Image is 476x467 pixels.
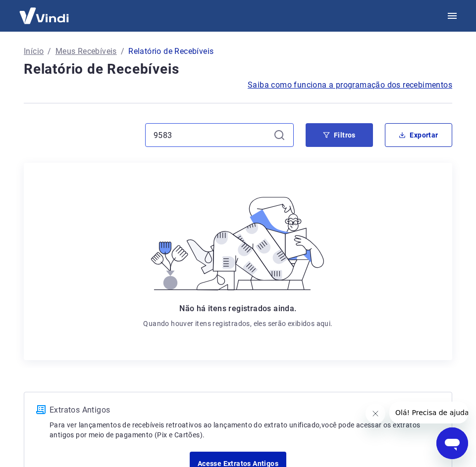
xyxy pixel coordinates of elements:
[24,59,452,79] h4: Relatório de Recebíveis
[389,402,468,423] iframe: Mensagem da empresa
[179,304,296,313] span: Não há itens registrados ainda.
[248,79,452,91] a: Saiba como funciona a programação dos recebimentos
[128,46,213,57] p: Relatório de Recebíveis
[12,0,76,31] img: Vindi
[24,46,44,57] a: Início
[6,7,83,15] span: Olá! Precisa de ajuda?
[55,46,117,57] a: Meus Recebíveis
[48,46,51,57] p: /
[50,420,440,440] p: Para ver lançamentos de recebíveis retroativos ao lançamento do extrato unificado, você pode aces...
[121,46,124,57] p: /
[385,123,452,147] button: Exportar
[436,427,468,459] iframe: Botão para abrir a janela de mensagens
[50,404,440,416] p: Extratos Antigos
[306,123,373,147] button: Filtros
[366,404,385,423] iframe: Fechar mensagem
[143,319,332,328] p: Quando houver itens registrados, eles serão exibidos aqui.
[154,128,269,142] input: Busque pelo número do pedido
[36,405,46,414] img: ícone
